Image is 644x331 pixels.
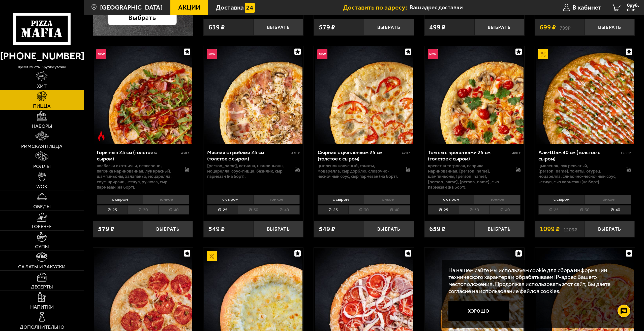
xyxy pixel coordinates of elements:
[402,151,410,155] span: 420 г
[563,226,577,232] s: 1209 ₽
[585,19,635,35] button: Выбрать
[448,267,625,295] p: На нашем сайте мы используем cookie для сбора информации технического характера и обрабатываем IP...
[318,195,364,204] li: с сыром
[538,205,569,215] li: 25
[18,264,66,269] span: Салаты и закуски
[181,151,189,155] span: 430 г
[318,163,399,179] p: цыпленок копченый, томаты, моцарелла, сыр дорблю, сливочно-чесночный соус, сыр пармезан (на борт).
[20,325,64,330] span: Дополнительно
[207,251,217,261] img: Акционный
[512,151,520,155] span: 480 г
[33,164,51,169] span: Роллы
[269,205,300,215] li: 40
[204,46,302,144] img: Мясная с грибами 25 см (толстое с сыром)
[35,244,49,249] span: Супы
[31,284,53,289] span: Десерты
[143,221,193,237] button: Выбрать
[540,24,556,31] span: 699 ₽
[97,149,180,162] div: Горыныч 25 см (толстое с сыром)
[253,195,300,204] li: тонкое
[178,4,200,11] span: Акции
[208,24,225,31] span: 639 ₽
[540,226,560,232] span: 1099 ₽
[32,124,52,129] span: Наборы
[428,195,474,204] li: с сыром
[538,49,548,59] img: Акционный
[364,195,410,204] li: тонкое
[474,19,524,35] button: Выбрать
[203,46,303,144] a: НовинкаМясная с грибами 25 см (толстое с сыром)
[569,205,600,215] li: 30
[33,204,51,209] span: Обеды
[489,205,520,215] li: 40
[428,205,459,215] li: 25
[93,46,193,144] a: НовинкаОстрое блюдоГорыныч 25 см (толстое с сыром)
[97,195,143,204] li: с сыром
[96,131,106,141] img: Острое блюдо
[585,221,635,237] button: Выбрать
[474,195,520,204] li: тонкое
[448,301,509,321] button: Хорошо
[97,205,128,215] li: 25
[253,221,303,237] button: Выбрать
[538,195,585,204] li: с сыром
[459,205,489,215] li: 30
[32,224,52,229] span: Горячее
[36,184,47,189] span: WOK
[379,205,410,215] li: 40
[37,84,47,89] span: Хит
[98,226,114,232] span: 579 ₽
[315,46,413,144] img: Сырная с цыплёнком 25 см (толстое с сыром)
[207,149,290,162] div: Мясная с грибами 25 см (толстое с сыром)
[253,19,303,35] button: Выбрать
[128,205,158,215] li: 30
[207,163,288,179] p: [PERSON_NAME], ветчина, шампиньоны, моцарелла, соус-пицца, базилик, сыр пармезан (на борт).
[207,195,253,204] li: с сыром
[94,46,192,144] img: Горыныч 25 см (толстое с сыром)
[318,149,401,162] div: Сырная с цыплёнком 25 см (толстое с сыром)
[291,151,300,155] span: 430 г
[30,305,54,310] span: Напитки
[627,3,639,8] span: 0 руб.
[428,49,438,59] img: Новинка
[424,46,524,144] a: НовинкаТом ям с креветками 25 см (толстое с сыром)
[364,19,414,35] button: Выбрать
[158,205,189,215] li: 40
[536,46,634,144] img: Аль-Шам 40 см (толстое с сыром)
[538,163,620,185] p: цыпленок, лук репчатый, [PERSON_NAME], томаты, огурец, моцарелла, сливочно-чесночный соус, кетчуп...
[208,226,225,232] span: 549 ₽
[410,3,538,12] input: Ваш адрес доставки
[425,46,524,144] img: Том ям с креветками 25 см (толстое с сыром)
[216,4,244,11] span: Доставка
[585,195,631,204] li: тонкое
[474,221,524,237] button: Выбрать
[100,4,163,11] span: [GEOGRAPHIC_DATA]
[428,149,511,162] div: Том ям с креветками 25 см (толстое с сыром)
[143,195,189,204] li: тонкое
[535,46,635,144] a: АкционныйАль-Шам 40 см (толстое с сыром)
[318,205,348,215] li: 25
[560,24,571,31] s: 799 ₽
[429,24,446,31] span: 499 ₽
[97,163,178,190] p: колбаски Охотничьи, пепперони, паприка маринованная, лук красный, шампиньоны, халапеньо, моцарелл...
[428,163,509,190] p: креветка тигровая, паприка маринованная, [PERSON_NAME], шампиньоны, [PERSON_NAME], [PERSON_NAME],...
[627,8,639,12] span: 0 шт.
[245,3,255,13] img: 15daf4d41897b9f0e9f617042186c801.svg
[572,4,601,11] span: В кабинет
[429,226,446,232] span: 659 ₽
[238,205,269,215] li: 30
[538,149,619,162] div: Аль-Шам 40 см (толстое с сыром)
[317,49,327,59] img: Новинка
[314,46,414,144] a: НовинкаСырная с цыплёнком 25 см (толстое с сыром)
[319,24,335,31] span: 579 ₽
[348,205,379,215] li: 30
[600,205,631,215] li: 40
[621,151,631,155] span: 1280 г
[96,49,106,59] img: Новинка
[207,49,217,59] img: Новинка
[319,226,335,232] span: 549 ₽
[207,205,238,215] li: 25
[364,221,414,237] button: Выбрать
[343,4,410,11] span: Доставить по адресу:
[33,104,51,109] span: Пицца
